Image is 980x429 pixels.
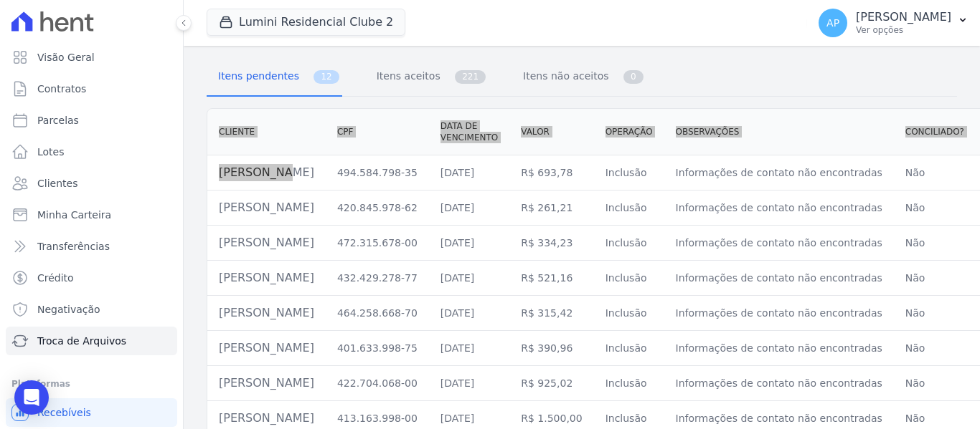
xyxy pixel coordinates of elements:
[326,155,429,191] td: 494.584.798-35
[826,18,839,28] span: AP
[509,366,593,401] td: R$ 925,02
[509,109,593,155] th: Valor
[429,191,509,226] td: [DATE]
[509,261,593,296] td: R$ 521,16
[664,366,894,401] td: Informações de contato não encontradas
[894,366,976,401] td: Não
[326,296,429,331] td: 464.258.668-70
[512,59,646,97] a: Itens não aceitos 0
[326,109,429,155] th: CPF
[6,106,177,135] a: Parcelas
[6,264,177,292] a: Crédito
[207,261,326,296] td: [PERSON_NAME]
[209,62,302,90] span: Itens pendentes
[514,62,611,90] span: Itens não aceitos
[6,327,177,355] a: Troca de Arquivos
[6,232,177,261] a: Transferências
[6,138,177,166] a: Lotes
[207,9,405,36] button: Lumini Residencial Clube 2
[594,261,664,296] td: Inclusão
[326,331,429,366] td: 401.633.998-75
[856,10,951,24] p: [PERSON_NAME]
[664,191,894,226] td: Informações de contato não encontradas
[368,62,443,90] span: Itens aceitos
[207,191,326,226] td: [PERSON_NAME]
[429,331,509,366] td: [DATE]
[11,375,171,392] div: Plataformas
[623,70,644,84] span: 0
[207,109,326,155] th: Cliente
[37,208,111,222] span: Minha Carteira
[37,176,77,191] span: Clientes
[37,405,91,420] span: Recebíveis
[594,191,664,226] td: Inclusão
[894,109,976,155] th: Conciliado?
[807,3,980,43] button: AP [PERSON_NAME] Ver opções
[37,334,126,348] span: Troca de Arquivos
[894,331,976,366] td: Não
[664,296,894,331] td: Informações de contato não encontradas
[594,226,664,261] td: Inclusão
[664,226,894,261] td: Informações de contato não encontradas
[326,366,429,401] td: 422.704.068-00
[856,24,951,36] p: Ver opções
[894,226,976,261] td: Não
[326,226,429,261] td: 472.315.678-00
[326,191,429,226] td: 420.845.978-62
[207,296,326,331] td: [PERSON_NAME]
[429,261,509,296] td: [DATE]
[37,113,79,127] span: Parcelas
[6,398,177,427] a: Recebíveis
[429,296,509,331] td: [DATE]
[509,191,593,226] td: R$ 261,21
[37,145,65,159] span: Lotes
[509,296,593,331] td: R$ 315,42
[37,302,100,317] span: Negativação
[207,226,326,261] td: [PERSON_NAME]
[207,331,326,366] td: [PERSON_NAME]
[894,296,976,331] td: Não
[594,109,664,155] th: Operação
[207,59,342,97] a: Itens pendentes 12
[207,366,326,401] td: [PERSON_NAME]
[37,50,95,64] span: Visão Geral
[594,155,664,191] td: Inclusão
[509,331,593,366] td: R$ 390,96
[509,155,593,191] td: R$ 693,78
[429,366,509,401] td: [DATE]
[594,296,664,331] td: Inclusão
[6,74,177,103] a: Contratos
[37,239,110,254] span: Transferências
[429,226,509,261] td: [DATE]
[894,261,976,296] td: Não
[509,226,593,261] td: R$ 334,23
[207,155,326,191] td: [PERSON_NAME]
[14,380,49,415] div: Open Intercom Messenger
[664,155,894,191] td: Informações de contato não encontradas
[37,82,86,96] span: Contratos
[664,261,894,296] td: Informações de contato não encontradas
[6,295,177,324] a: Negativação
[429,109,509,155] th: Data de vencimento
[664,331,894,366] td: Informações de contato não encontradas
[594,366,664,401] td: Inclusão
[314,70,339,84] span: 12
[207,59,646,97] nav: Tab selector
[894,155,976,191] td: Não
[664,109,894,155] th: Observações
[326,261,429,296] td: 432.429.278-77
[6,201,177,229] a: Minha Carteira
[365,59,489,97] a: Itens aceitos 221
[894,191,976,226] td: Não
[429,155,509,191] td: [DATE]
[6,169,177,198] a: Clientes
[6,43,177,72] a: Visão Geral
[455,70,486,84] span: 221
[37,271,74,285] span: Crédito
[594,331,664,366] td: Inclusão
